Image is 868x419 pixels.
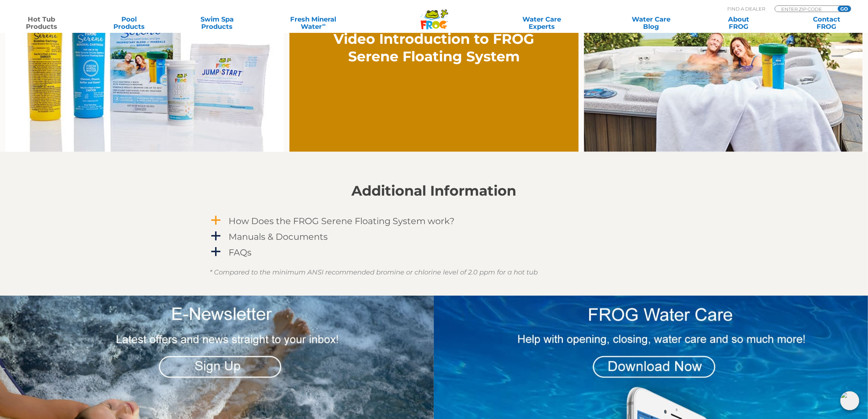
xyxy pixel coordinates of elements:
a: a Manuals & Documents [210,230,658,243]
h4: How Does the FROG Serene Floating System work? [229,216,455,226]
h2: Video Introduction to FROG Serene Floating System [333,30,536,65]
a: a FAQs [210,246,658,259]
span: a [211,231,222,242]
span: a [211,246,222,257]
span: a [211,215,222,226]
a: AboutFROG [705,16,773,30]
a: Hot TubProducts [7,16,75,30]
h4: FAQs [229,247,252,257]
h2: Additional Information [210,183,658,199]
a: a How Does the FROG Serene Floating System work? [210,214,658,228]
a: Water CareBlog [617,16,685,30]
a: ContactFROG [793,16,861,30]
a: Fresh MineralWater∞ [270,16,356,30]
img: openIcon [840,391,859,410]
h4: Manuals & Documents [229,232,328,242]
p: Find A Dealer [727,5,765,12]
a: Swim SpaProducts [183,16,251,30]
a: PoolProducts [95,16,163,30]
input: GO [838,6,851,12]
em: * Compared to the minimum ANSI recommended bromine or chlorine level of 2.0 ppm for a hot tub [210,268,538,276]
a: Water CareExperts [486,16,597,30]
sup: ∞ [322,22,326,27]
input: Zip Code Form [781,6,830,12]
